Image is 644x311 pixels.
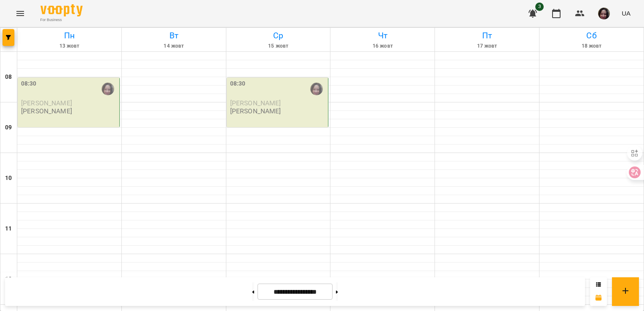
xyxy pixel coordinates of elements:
[123,29,225,42] h6: Вт
[40,4,83,16] img: Voopty Logo
[618,5,634,21] button: UA
[5,123,12,132] h6: 09
[622,9,631,18] span: UA
[541,29,642,42] h6: Сб
[541,42,642,50] h6: 18 жовт
[10,3,30,24] button: Menu
[332,42,433,50] h6: 16 жовт
[230,79,246,88] label: 08:30
[5,224,12,233] h6: 11
[21,107,72,115] p: [PERSON_NAME]
[21,79,37,88] label: 08:30
[310,83,323,95] img: Наталія Дехіссі
[40,17,83,23] span: For Business
[19,29,120,42] h6: Пн
[228,42,329,50] h6: 15 жовт
[21,99,72,107] span: [PERSON_NAME]
[230,107,281,115] p: [PERSON_NAME]
[5,174,12,183] h6: 10
[535,3,544,11] span: 3
[228,29,329,42] h6: Ср
[598,8,610,19] img: c392714b9cc78b4da8dcbe4c29c832ef.png
[123,42,225,50] h6: 14 жовт
[102,83,114,95] img: Наталія Дехіссі
[436,29,538,42] h6: Пт
[5,72,12,82] h6: 08
[436,42,538,50] h6: 17 жовт
[230,99,281,107] span: [PERSON_NAME]
[19,42,120,50] h6: 13 жовт
[332,29,433,42] h6: Чт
